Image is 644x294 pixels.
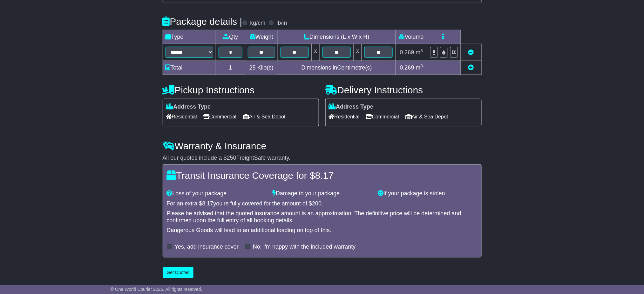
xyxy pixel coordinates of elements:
[249,64,256,71] span: 25
[163,141,482,151] h4: Warranty & Insurance
[243,112,286,122] span: Air & Sea Depot
[311,44,320,61] td: x
[315,170,334,181] span: 8.17
[111,287,202,292] span: © One World Courier 2025. All rights reserved.
[167,227,478,234] div: Dangerous Goods will lead to an additional loading on top of this.
[202,200,214,207] span: 8.17
[416,49,423,56] span: m
[163,16,242,27] h4: Package details |
[167,170,478,181] h4: Transit Insurance Coverage for $
[366,112,399,122] span: Commercial
[175,244,239,251] label: Yes, add insurance cover
[166,112,197,122] span: Residential
[421,48,423,53] sup: 3
[269,190,375,197] div: Damage to your package
[312,200,322,207] span: 200
[203,112,236,122] span: Commercial
[354,44,362,61] td: x
[167,200,478,207] div: For an extra $ you're fully covered for the amount of $ .
[405,112,448,122] span: Air & Sea Depot
[167,210,478,224] div: Please be advised that the quoted insurance amount is an approximation. The definitive price will...
[227,155,236,161] span: 250
[396,30,427,44] td: Volume
[250,20,265,27] label: kg/cm
[253,244,356,251] label: No, I'm happy with the included warranty
[329,104,374,110] label: Address Type
[163,30,216,44] td: Type
[325,85,482,95] h4: Delivery Instructions
[276,20,287,27] label: lb/in
[278,30,396,44] td: Dimensions (L x W x H)
[329,112,360,122] span: Residential
[216,30,245,44] td: Qty
[375,190,481,197] div: If your package is stolen
[468,64,474,71] a: Add new item
[164,190,269,197] div: Loss of your package
[163,267,194,278] button: Get Quotes
[421,63,423,68] sup: 3
[163,85,319,95] h4: Pickup Instructions
[400,64,414,71] span: 0.269
[216,61,245,75] td: 1
[400,49,414,56] span: 0.269
[163,155,482,162] div: All our quotes include a $ FreightSafe warranty.
[245,30,278,44] td: Weight
[166,104,211,110] label: Address Type
[163,61,216,75] td: Total
[416,64,423,71] span: m
[468,49,474,56] a: Remove this item
[278,61,396,75] td: Dimensions in Centimetre(s)
[245,61,278,75] td: Kilo(s)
